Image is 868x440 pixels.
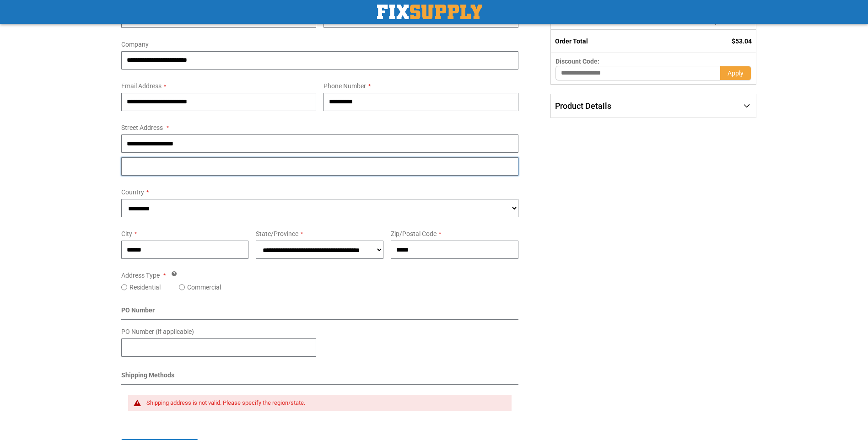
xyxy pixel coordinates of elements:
[121,82,162,90] span: Email Address
[391,230,437,237] span: Zip/Postal Code
[377,5,482,19] a: store logo
[704,17,752,25] span: Not yet calculated
[555,58,599,65] span: Discount Code:
[121,230,132,237] span: City
[121,370,519,385] div: Shipping Methods
[732,38,752,45] span: $53.04
[728,70,744,77] span: Apply
[129,283,161,292] label: Residential
[187,283,221,292] label: Commercial
[146,399,503,407] div: Shipping address is not valid. Please specify the region/state.
[121,272,160,279] span: Address Type
[555,101,611,111] span: Product Details
[121,41,149,48] span: Company
[720,66,751,80] button: Apply
[555,38,588,45] strong: Order Total
[121,188,144,196] span: Country
[377,5,482,19] img: Fix Industrial Supply
[121,306,519,320] div: PO Number
[256,230,298,237] span: State/Province
[121,328,194,335] span: PO Number (if applicable)
[121,124,163,131] span: Street Address
[323,82,366,90] span: Phone Number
